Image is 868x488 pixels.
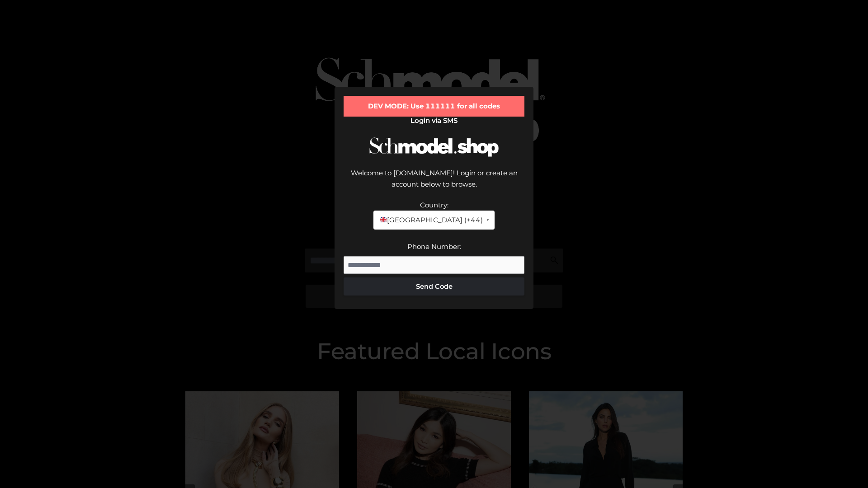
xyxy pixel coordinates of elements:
img: Schmodel Logo [366,129,502,165]
div: DEV MODE: Use 111111 for all codes [344,96,524,117]
label: Country: [420,201,448,209]
h2: Login via SMS [344,117,524,125]
label: Phone Number: [407,242,461,251]
button: Send Code [344,277,524,296]
span: [GEOGRAPHIC_DATA] (+44) [379,214,482,226]
img: 🇬🇧 [380,216,387,223]
div: Welcome to [DOMAIN_NAME]! Login or create an account below to browse. [344,167,524,199]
